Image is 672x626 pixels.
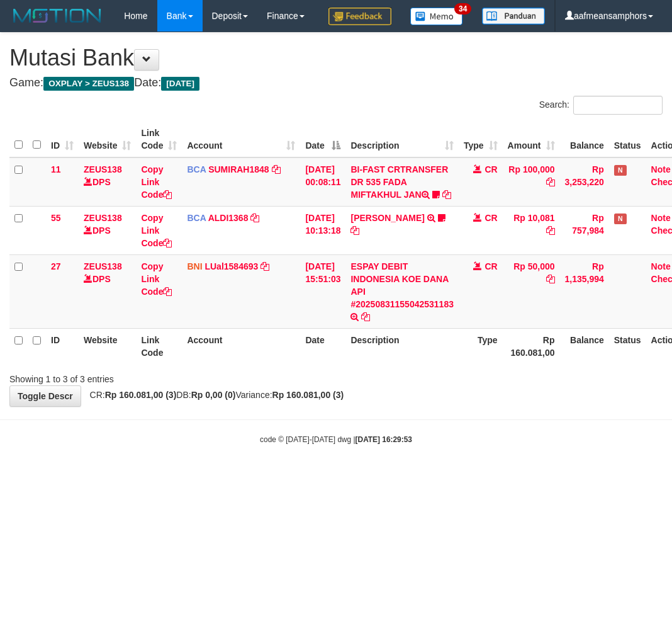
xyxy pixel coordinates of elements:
img: Button%20Memo.svg [410,8,463,25]
a: Copy Link Code [141,164,172,200]
a: Copy Link Code [141,213,172,248]
span: CR [484,164,497,174]
a: Copy ESPAY DEBIT INDONESIA KOE DANA API #20250831155042531183 to clipboard [361,312,370,322]
a: ZEUS138 [84,213,122,223]
h4: Game: Date: [9,77,663,89]
td: Rp 50,000 [503,254,560,328]
th: Link Code: activate to sort column ascending [136,122,182,157]
strong: Rp 0,00 (0) [191,390,236,400]
th: Website: activate to sort column ascending [79,122,136,157]
strong: Rp 160.081,00 (3) [105,390,177,400]
th: Date: activate to sort column descending [300,122,345,157]
td: Rp 757,984 [560,206,609,254]
th: ID: activate to sort column ascending [46,122,79,157]
a: Copy Rp 100,000 to clipboard [546,177,555,187]
img: MOTION_logo.png [9,6,105,25]
a: ESPAY DEBIT INDONESIA KOE DANA API #20250831155042531183 [350,261,454,309]
span: 11 [51,164,61,174]
img: Feedback.jpg [328,8,391,25]
strong: [DATE] 16:29:53 [356,435,412,444]
th: Description [345,328,459,364]
a: ZEUS138 [84,164,122,174]
a: ZEUS138 [84,261,122,271]
span: Has Note [614,213,627,224]
td: DPS [79,157,136,207]
a: Note [651,213,671,223]
td: [DATE] 00:08:11 [300,157,345,207]
a: Copy Rp 10,081 to clipboard [546,225,555,236]
a: Copy LUal1584693 to clipboard [260,261,269,271]
input: Search: [573,96,663,115]
span: CR: DB: Variance: [84,390,344,400]
img: panduan.png [482,8,545,25]
a: [PERSON_NAME] [350,213,424,223]
span: 27 [51,261,61,271]
th: Account: activate to sort column ascending [182,122,300,157]
span: BCA [187,164,206,174]
label: Search: [539,96,663,115]
span: CR [484,261,497,271]
a: Copy BI-FAST CRTRANSFER DR 535 FADA MIFTAKHUL JAN to clipboard [442,190,451,200]
th: Status [609,328,646,364]
th: Status [609,122,646,157]
a: Copy Rp 50,000 to clipboard [546,274,555,284]
a: Note [651,164,671,174]
th: Link Code [136,328,182,364]
th: Website [79,328,136,364]
th: Rp 160.081,00 [503,328,560,364]
span: BNI [187,261,202,271]
td: Rp 100,000 [503,157,560,207]
span: BCA [187,213,206,223]
a: LUal1584693 [204,261,258,271]
strong: Rp 160.081,00 (3) [272,390,344,400]
td: Rp 3,253,220 [560,157,609,207]
th: Amount: activate to sort column ascending [503,122,560,157]
td: [DATE] 15:51:03 [300,254,345,328]
td: DPS [79,254,136,328]
a: Copy SUMIRAH1848 to clipboard [272,164,281,174]
span: CR [484,213,497,223]
th: Type: activate to sort column ascending [459,122,503,157]
a: Copy FERLANDA EFRILIDIT to clipboard [350,225,359,236]
a: Toggle Descr [9,385,81,407]
span: [DATE] [161,77,199,91]
td: [DATE] 10:13:18 [300,206,345,254]
span: Has Note [614,165,627,176]
a: Copy ALDI1368 to clipboard [250,213,259,223]
td: Rp 1,135,994 [560,254,609,328]
td: DPS [79,206,136,254]
a: SUMIRAH1848 [208,164,269,174]
div: Showing 1 to 3 of 3 entries [9,368,271,385]
a: Note [651,261,671,271]
th: Description: activate to sort column ascending [345,122,459,157]
small: code © [DATE]-[DATE] dwg | [260,435,412,444]
th: Date [300,328,345,364]
td: Rp 10,081 [503,206,560,254]
th: Account [182,328,300,364]
th: Balance [560,328,609,364]
span: 34 [454,3,471,14]
a: Copy Link Code [141,261,172,297]
th: ID [46,328,79,364]
span: OXPLAY > ZEUS138 [43,77,134,91]
th: Balance [560,122,609,157]
span: 55 [51,213,61,223]
a: ALDI1368 [208,213,249,223]
td: BI-FAST CRTRANSFER DR 535 FADA MIFTAKHUL JAN [345,157,459,207]
h1: Mutasi Bank [9,45,663,71]
th: Type [459,328,503,364]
